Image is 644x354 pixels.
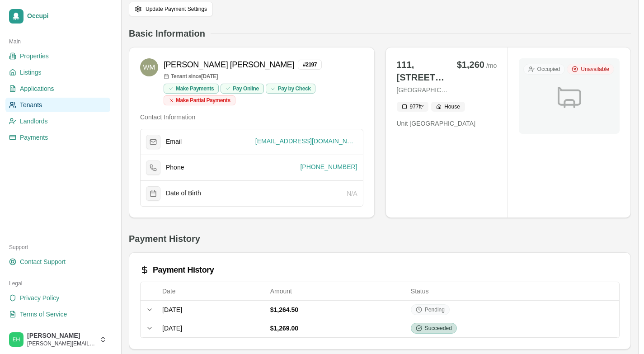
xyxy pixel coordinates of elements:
a: Occupi [5,5,110,27]
div: Make Partial Payments [164,95,235,105]
p: Unit [GEOGRAPHIC_DATA] [397,119,497,128]
h2: Payment History [129,232,200,245]
button: Update Payment Settings [129,2,213,16]
span: Unavailable [581,66,609,73]
span: Succeeded [425,325,452,332]
div: House [431,102,465,112]
span: Phone [166,164,184,172]
a: Payments [5,130,110,145]
div: # 2197 [298,60,322,70]
div: Payment History [140,264,620,276]
div: Pay Online [221,84,264,94]
h4: Contact Information [140,113,363,122]
span: [DATE] [162,325,182,332]
span: [PHONE_NUMBER] [300,162,357,171]
span: Listings [20,68,41,77]
p: [GEOGRAPHIC_DATA], [GEOGRAPHIC_DATA], 30213 [397,85,448,94]
span: Privacy Policy [20,293,59,302]
img: Winston Moore [140,58,158,76]
span: Occupi [27,12,107,20]
span: Date of Birth [166,189,201,198]
span: [PERSON_NAME][EMAIL_ADDRESS][DOMAIN_NAME] [27,340,96,347]
a: Contact Support [5,255,110,269]
img: Emily Hart [9,332,24,347]
span: Payments [20,133,48,142]
span: $1,260 [457,58,484,71]
span: Applications [20,84,54,93]
div: Main [5,34,110,49]
span: / mo [486,61,497,70]
span: $1,264.50 [270,306,298,313]
div: Support [5,240,110,255]
a: Tenants [5,98,110,112]
span: [DATE] [162,306,182,313]
span: $1,269.00 [270,325,298,332]
p: Tenant since [DATE] [164,73,363,80]
span: Occupied [537,66,560,73]
h3: [PERSON_NAME] [PERSON_NAME] [164,58,294,71]
span: Terms of Service [20,310,67,319]
span: Properties [20,52,49,61]
div: Legal [5,276,110,291]
p: 111, [STREET_ADDRESS] [397,58,448,84]
span: [EMAIL_ADDRESS][DOMAIN_NAME] [255,137,357,146]
span: N/A [347,190,357,197]
button: Emily Hart[PERSON_NAME][PERSON_NAME][EMAIL_ADDRESS][DOMAIN_NAME] [5,329,110,350]
a: Terms of Service [5,307,110,321]
span: [PERSON_NAME] [27,332,96,340]
h2: Basic Information [129,27,205,40]
div: 977 ft² [397,102,429,112]
a: Properties [5,49,110,63]
span: Contact Support [20,257,66,266]
th: Date [159,282,267,300]
span: Tenants [20,100,42,109]
div: Pay by Check [266,84,316,94]
a: Privacy Policy [5,291,110,305]
a: Landlords [5,114,110,128]
span: Email [166,138,182,146]
a: Listings [5,65,110,80]
th: Status [407,282,619,300]
a: Applications [5,81,110,96]
th: Amount [267,282,407,300]
span: Landlords [20,117,48,126]
span: Pending [425,306,445,313]
div: Make Payments [164,84,219,94]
